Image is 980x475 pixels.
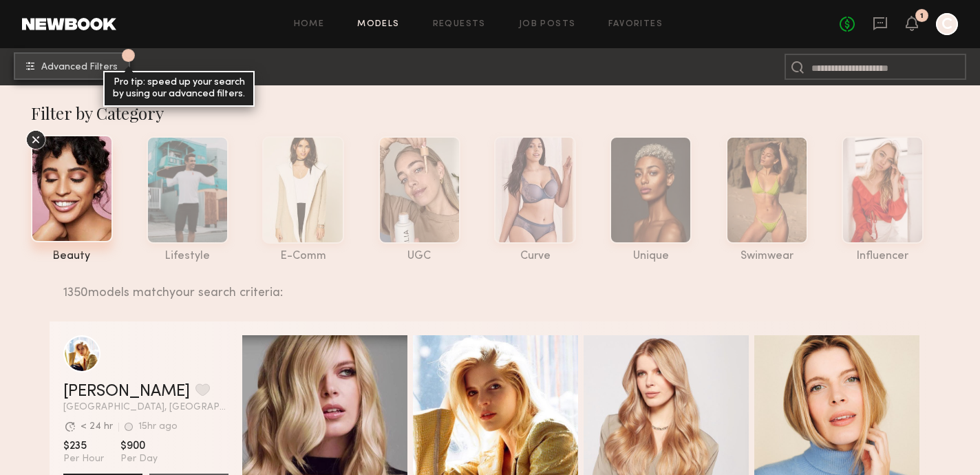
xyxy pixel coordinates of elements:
[81,422,113,432] div: < 24 hr
[147,251,228,262] div: lifestyle
[433,20,486,29] a: Requests
[120,453,158,465] span: Per Day
[63,271,919,299] div: 1350 models match your search criteria:
[31,251,113,262] div: beauty
[379,251,460,262] div: UGC
[63,453,104,465] span: Per Hour
[262,251,344,262] div: e-comm
[41,63,118,72] span: Advanced Filters
[494,251,576,262] div: curve
[127,52,130,59] span: 1
[63,403,228,412] span: [GEOGRAPHIC_DATA], [GEOGRAPHIC_DATA]
[726,251,808,262] div: swimwear
[357,20,399,29] a: Models
[842,251,924,262] div: influencer
[14,52,130,80] button: 1Advanced Filters
[120,439,158,453] span: $900
[936,13,958,35] a: C
[294,20,325,29] a: Home
[138,422,178,432] div: 15hr ago
[63,383,190,400] a: [PERSON_NAME]
[63,439,104,453] span: $235
[608,20,663,29] a: Favorites
[519,20,576,29] a: Job Posts
[920,12,924,20] div: 1
[610,251,692,262] div: unique
[31,102,963,124] div: Filter by Category
[103,71,255,107] div: Pro tip: speed up your search by using our advanced filters.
